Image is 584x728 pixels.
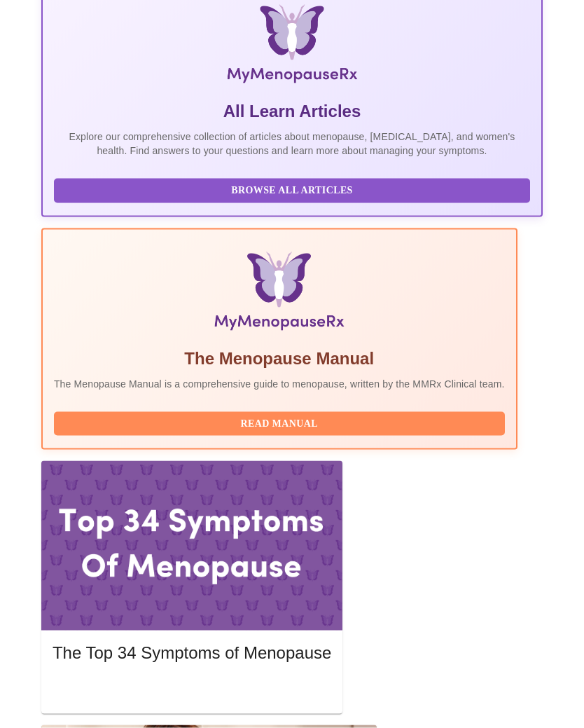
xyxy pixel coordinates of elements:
[54,130,530,158] p: Explore our comprehensive collection of articles about menopause, [MEDICAL_DATA], and women's hea...
[53,678,331,702] button: Read More
[54,377,505,391] p: The Menopause Manual is a comprehensive guide to menopause, written by the MMRx Clinical team.
[54,348,505,370] h5: The Menopause Manual
[125,252,433,336] img: Menopause Manual
[54,417,508,429] a: Read Manual
[67,681,317,699] span: Read More
[130,5,455,89] img: MyMenopauseRx Logo
[54,412,505,437] button: Read Manual
[68,182,516,200] span: Browse All Articles
[53,642,331,664] h5: The Top 34 Symptoms of Menopause
[68,415,491,433] span: Read Manual
[54,100,530,123] h5: All Learn Articles
[54,184,534,195] a: Browse All Articles
[53,682,335,694] a: Read More
[54,179,530,203] button: Browse All Articles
